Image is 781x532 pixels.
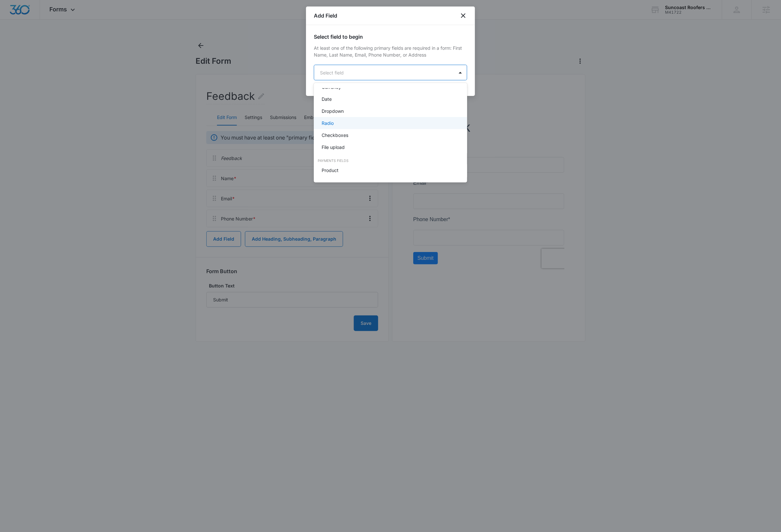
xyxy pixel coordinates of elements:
p: Date [322,96,332,102]
iframe: reCAPTCHA [128,129,211,149]
p: Checkboxes [322,132,348,139]
p: File upload [322,144,345,151]
p: Product [322,167,339,174]
span: Submit [4,136,20,141]
p: Radio [322,120,334,126]
p: Dropdown [322,108,344,114]
div: Payments Fields [314,158,467,164]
